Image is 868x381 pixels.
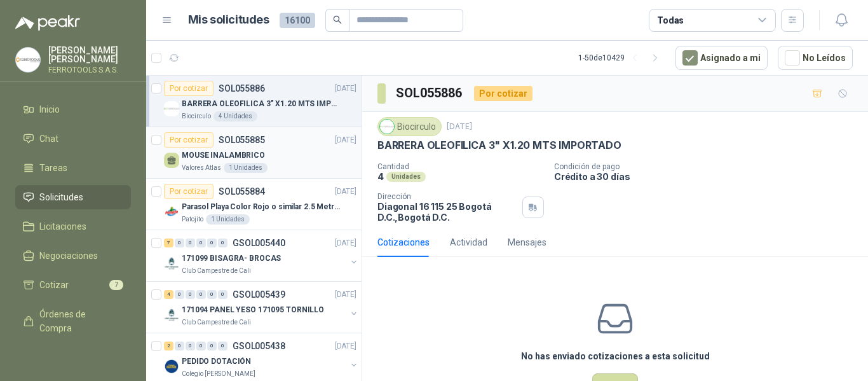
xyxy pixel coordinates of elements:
p: 171099 BISAGRA- BROCAS [182,253,281,265]
img: Company Logo [164,204,179,219]
span: Tareas [39,161,67,175]
p: FERROTOOLS S.A.S. [48,66,131,74]
p: [DATE] [335,134,356,146]
div: 0 [196,239,206,247]
div: Cotizaciones [377,235,430,249]
div: 2 [164,342,173,350]
a: Solicitudes [15,185,131,209]
p: Cantidad [377,162,544,171]
span: 16100 [280,13,315,28]
p: MOUSE INALAMBRICO [182,149,265,162]
div: 1 Unidades [206,214,250,225]
img: Company Logo [164,359,179,374]
p: BARRERA OLEOFILICA 3" X1.20 MTS IMPORTADO [182,98,340,110]
a: Remisiones [15,345,131,370]
span: Órdenes de Compra [39,307,119,335]
button: No Leídos [778,46,853,70]
p: [DATE] [447,121,472,133]
div: 0 [186,239,195,247]
p: PEDIDO DOTACIÓN [182,356,251,368]
p: SOL055886 [219,84,265,93]
div: 0 [186,342,195,350]
div: 1 Unidades [224,163,268,173]
p: Parasol Playa Color Rojo o similar 2.5 Metros Uv+50 [182,201,340,213]
a: Inicio [15,97,131,121]
p: [DATE] [335,340,356,352]
img: Company Logo [164,256,179,271]
h3: SOL055886 [396,83,464,103]
p: [DATE] [335,289,356,301]
p: 171094 PANEL YESO 171095 TORNILLO [182,304,324,316]
div: 4 Unidades [214,111,257,121]
a: Por cotizarSOL055884[DATE] Company LogoParasol Playa Color Rojo o similar 2.5 Metros Uv+50Patojit... [146,179,362,230]
div: 0 [218,342,227,350]
div: 0 [175,290,184,299]
div: Todas [657,13,684,27]
div: 1 - 50 de 10429 [578,48,665,68]
p: Crédito a 30 días [554,171,863,182]
img: Company Logo [380,120,394,134]
a: 4 0 0 0 0 0 GSOL005439[DATE] Company Logo171094 PANEL YESO 171095 TORNILLOClub Campestre de Cali [164,287,359,328]
h1: Mis solicitudes [188,11,269,29]
div: 0 [218,290,227,299]
a: 7 0 0 0 0 0 GSOL005440[DATE] Company Logo171099 BISAGRA- BROCASClub Campestre de Cali [164,235,359,276]
p: [DATE] [335,186,356,198]
p: SOL055885 [219,135,265,144]
p: BARRERA OLEOFILICA 3" X1.20 MTS IMPORTADO [377,139,621,152]
div: 0 [175,342,184,350]
a: 2 0 0 0 0 0 GSOL005438[DATE] Company LogoPEDIDO DOTACIÓNColegio [PERSON_NAME] [164,338,359,379]
p: Dirección [377,192,517,201]
p: GSOL005439 [233,290,285,299]
div: 0 [196,342,206,350]
span: Licitaciones [39,219,86,233]
div: 4 [164,290,173,299]
p: Diagonal 16 115 25 Bogotá D.C. , Bogotá D.C. [377,201,517,223]
div: Mensajes [508,235,546,249]
div: Unidades [386,172,426,182]
img: Company Logo [16,48,40,72]
p: Club Campestre de Cali [182,266,251,276]
div: 0 [186,290,195,299]
a: Negociaciones [15,244,131,268]
div: Por cotizar [474,86,532,101]
a: Chat [15,127,131,151]
span: 7 [109,280,123,290]
div: 0 [207,342,217,350]
div: 0 [218,239,227,247]
span: Inicio [39,102,60,116]
a: Órdenes de Compra [15,302,131,340]
p: [DATE] [335,83,356,95]
a: Por cotizarSOL055885[DATE] MOUSE INALAMBRICOValores Atlas1 Unidades [146,127,362,179]
p: Patojito [182,214,203,225]
span: Negociaciones [39,249,98,263]
div: 7 [164,239,173,247]
p: Condición de pago [554,162,863,171]
p: Club Campestre de Cali [182,317,251,328]
span: Cotizar [39,278,69,292]
div: Biocirculo [377,117,442,136]
a: Licitaciones [15,214,131,239]
a: Cotizar7 [15,273,131,297]
p: Colegio [PERSON_NAME] [182,369,255,379]
button: Asignado a mi [675,46,768,70]
h3: No has enviado cotizaciones a esta solicitud [521,349,710,363]
img: Logo peakr [15,15,80,31]
a: Por cotizarSOL055886[DATE] Company LogoBARRERA OLEOFILICA 3" X1.20 MTS IMPORTADOBiocirculo4 Unidades [146,76,362,127]
div: Por cotizar [164,132,214,148]
p: SOL055884 [219,187,265,196]
p: GSOL005438 [233,342,285,350]
img: Company Logo [164,307,179,322]
p: [DATE] [335,237,356,249]
div: 0 [196,290,206,299]
span: search [333,15,342,24]
p: 4 [377,171,384,182]
p: GSOL005440 [233,239,285,247]
div: 0 [207,239,217,247]
div: 0 [175,239,184,247]
p: Valores Atlas [182,163,221,173]
span: Chat [39,132,58,146]
p: Biocirculo [182,111,211,121]
img: Company Logo [164,101,179,116]
span: Solicitudes [39,190,83,204]
div: 0 [207,290,217,299]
